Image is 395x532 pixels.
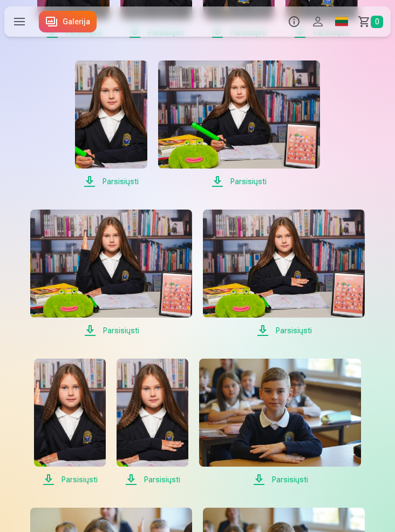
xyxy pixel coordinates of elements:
[306,6,330,37] button: Profilis
[117,473,188,486] span: Parsisiųsti
[158,175,320,188] span: Parsisiųsti
[371,16,383,28] span: 0
[30,210,192,337] a: Parsisiųsti
[34,473,106,486] span: Parsisiųsti
[199,359,361,486] a: Parsisiųsti
[117,359,188,486] a: Parsisiųsti
[39,11,97,32] a: Galerija
[330,6,353,37] a: Global
[353,6,391,37] a: Krepšelis0
[282,6,306,37] button: Info
[199,473,361,486] span: Parsisiųsti
[203,324,365,337] span: Parsisiųsti
[75,175,147,188] span: Parsisiųsti
[203,210,365,337] a: Parsisiųsti
[75,60,147,188] a: Parsisiųsti
[34,359,106,486] a: Parsisiųsti
[30,324,192,337] span: Parsisiųsti
[158,60,320,188] a: Parsisiųsti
